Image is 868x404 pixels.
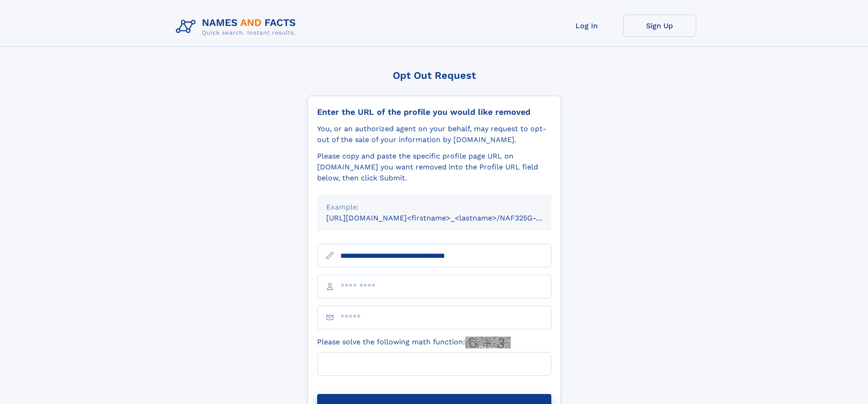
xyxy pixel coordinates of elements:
div: Please copy and paste the specific profile page URL on [DOMAIN_NAME] you want removed into the Pr... [317,151,551,184]
div: You, or an authorized agent on your behalf, may request to opt-out of the sale of your informatio... [317,123,551,145]
a: Sign Up [623,15,696,37]
div: Opt Out Request [308,70,561,81]
label: Please solve the following math function: [317,337,511,348]
div: Enter the URL of the profile you would like removed [317,107,551,117]
a: Log In [550,15,623,37]
div: Example: [326,202,542,213]
small: [URL][DOMAIN_NAME]<firstname>_<lastname>/NAF325G-xxxxxxxx [326,214,569,222]
img: Logo Names and Facts [172,15,303,39]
